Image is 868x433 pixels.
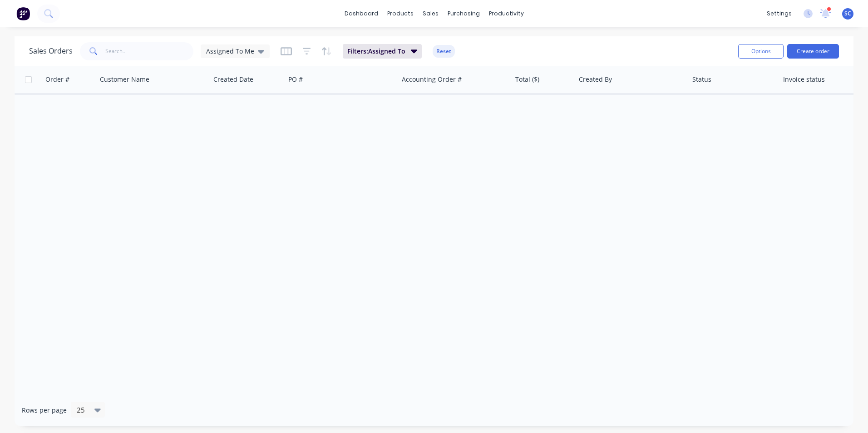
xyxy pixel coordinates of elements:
div: Accounting Order # [402,75,462,84]
div: Created By [579,75,612,84]
h1: Sales Orders [29,47,73,55]
div: Customer Name [100,75,149,84]
div: Status [692,75,711,84]
span: Filters: Assigned To [347,47,405,56]
button: Create order [787,44,839,59]
img: Factory [16,7,30,20]
div: sales [418,7,443,20]
span: Assigned To Me [206,46,254,56]
a: dashboard [340,7,383,20]
div: productivity [484,7,528,20]
div: Total ($) [515,75,539,84]
div: purchasing [443,7,484,20]
button: Options [738,44,784,59]
div: settings [762,7,796,20]
button: Filters:Assigned To [343,44,422,59]
span: SC [844,10,851,18]
div: Created Date [213,75,253,84]
div: Invoice status [783,75,825,84]
div: Order # [45,75,69,84]
div: PO # [288,75,303,84]
input: Search... [105,42,194,60]
span: Rows per page [22,406,67,415]
div: products [383,7,418,20]
button: Reset [433,45,455,58]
